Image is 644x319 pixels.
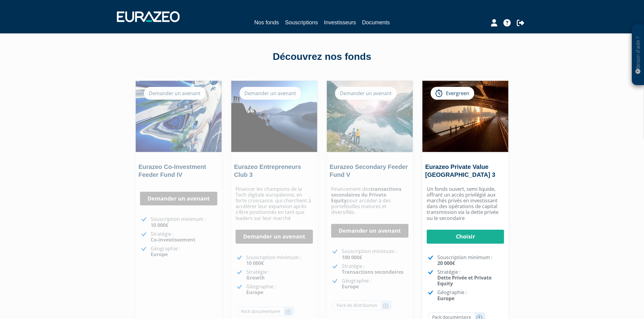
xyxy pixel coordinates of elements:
[422,81,508,152] img: Eurazeo Private Value Europe 3
[151,216,217,228] p: Souscription minimum :
[437,295,454,302] strong: Europe
[332,300,392,310] a: Pack de distribution
[246,284,313,295] p: Géographie :
[327,81,413,152] img: Eurazeo Secondary Feeder Fund V
[342,263,408,275] p: Stratégie :
[437,269,504,287] p: Stratégie :
[140,192,217,206] a: Demander un avenant
[362,18,390,27] a: Documents
[254,18,279,28] a: Nos fonds
[144,87,205,100] div: Demander un avenant
[331,186,408,215] p: Financement des pour accéder à des portefeuilles matures et diversifiés.
[331,186,401,204] strong: transactions secondaires du Private Equity
[151,251,168,258] strong: Europe
[149,50,495,64] div: Découvrez nos fonds
[151,236,195,243] strong: Co-investissement
[342,254,362,261] strong: 100 000€
[151,222,168,228] strong: 10 000€
[331,224,408,238] a: Demander un avenant
[117,11,180,22] img: 1732889491-logotype_eurazeo_blanc_rvb.png
[431,87,474,100] div: Evergreen
[342,249,408,260] p: Souscription minimum :
[342,269,404,275] strong: Transactions secondaires
[342,283,359,290] strong: Europe
[330,163,408,178] a: Eurazeo Secondary Feeder Fund V
[138,163,206,178] a: Eurazeo Co-Investment Feeder Fund IV
[246,269,313,281] p: Stratégie :
[427,230,504,244] a: Choisir
[425,163,495,178] a: Eurazeo Private Value [GEOGRAPHIC_DATA] 3
[151,246,217,257] p: Géographie :
[635,28,642,82] p: Besoin d'aide ?
[231,81,317,152] img: Eurazeo Entrepreneurs Club 3
[151,231,217,243] p: Stratégie :
[437,255,504,266] p: Souscription minimum :
[246,255,313,266] p: Souscription minimum :
[236,230,313,244] a: Demander un avenant
[285,18,318,27] a: Souscriptions
[136,81,222,152] img: Eurazeo Co-Investment Feeder Fund IV
[437,290,504,301] p: Géographie :
[234,163,301,178] a: Eurazeo Entrepreneurs Club 3
[236,186,313,221] p: Financer les champions de la Tech digitale européenne, en forte croissance, qui cherchent à accél...
[427,186,504,221] p: Un fonds ouvert, semi liquide, offrant un accès privilégié aux marchés privés en investissant dan...
[342,278,408,290] p: Géographie :
[437,274,492,287] strong: Dette Privée et Private Equity
[246,260,264,266] strong: 10 000€
[246,289,263,296] strong: Europe
[437,260,455,266] strong: 20 000€
[240,87,301,100] div: Demander un avenant
[324,18,356,27] a: Investisseurs
[237,307,294,316] a: Pack documentaire
[335,87,397,100] div: Demander un avenant
[246,274,265,281] strong: Growth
